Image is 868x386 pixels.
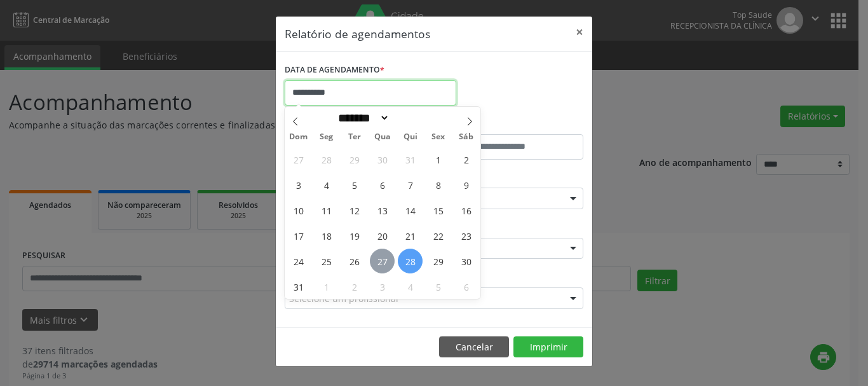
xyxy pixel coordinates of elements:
[314,249,339,273] span: Agosto 25, 2025
[370,223,395,248] span: Agosto 20, 2025
[285,25,430,42] h5: Relatório de agendamentos
[390,111,431,125] input: Year
[314,223,339,248] span: Agosto 18, 2025
[289,292,398,305] span: Selecione um profissional
[286,147,311,172] span: Julho 27, 2025
[370,172,395,197] span: Agosto 6, 2025
[398,223,423,248] span: Agosto 21, 2025
[397,133,424,141] span: Qui
[342,274,367,299] span: Setembro 2, 2025
[342,198,367,223] span: Agosto 12, 2025
[370,274,395,299] span: Setembro 3, 2025
[313,133,341,141] span: Seg
[398,249,423,273] span: Agosto 28, 2025
[454,223,478,248] span: Agosto 23, 2025
[513,336,583,358] button: Imprimir
[370,198,395,223] span: Agosto 13, 2025
[342,249,367,273] span: Agosto 26, 2025
[369,133,397,141] span: Qua
[314,274,339,299] span: Setembro 1, 2025
[285,60,384,80] label: DATA DE AGENDAMENTO
[426,198,451,223] span: Agosto 15, 2025
[426,249,451,273] span: Agosto 29, 2025
[454,172,478,197] span: Agosto 9, 2025
[426,223,451,248] span: Agosto 22, 2025
[285,133,313,141] span: Dom
[286,223,311,248] span: Agosto 17, 2025
[426,147,451,172] span: Agosto 1, 2025
[341,133,369,141] span: Ter
[286,172,311,197] span: Agosto 3, 2025
[314,172,339,197] span: Agosto 4, 2025
[286,198,311,223] span: Agosto 10, 2025
[426,274,451,299] span: Setembro 5, 2025
[342,147,367,172] span: Julho 29, 2025
[314,198,339,223] span: Agosto 11, 2025
[452,133,480,141] span: Sáb
[398,274,423,299] span: Setembro 4, 2025
[398,172,423,197] span: Agosto 7, 2025
[439,336,509,358] button: Cancelar
[437,114,583,134] label: ATÉ
[398,198,423,223] span: Agosto 14, 2025
[286,249,311,273] span: Agosto 24, 2025
[342,172,367,197] span: Agosto 5, 2025
[426,172,451,197] span: Agosto 8, 2025
[454,147,478,172] span: Agosto 2, 2025
[370,147,395,172] span: Julho 30, 2025
[286,274,311,299] span: Agosto 31, 2025
[370,249,395,273] span: Agosto 27, 2025
[454,249,478,273] span: Agosto 30, 2025
[398,147,423,172] span: Julho 31, 2025
[424,133,452,141] span: Sex
[454,198,478,223] span: Agosto 16, 2025
[342,223,367,248] span: Agosto 19, 2025
[567,17,592,48] button: Close
[314,147,339,172] span: Julho 28, 2025
[454,274,478,299] span: Setembro 6, 2025
[334,111,390,125] select: Month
